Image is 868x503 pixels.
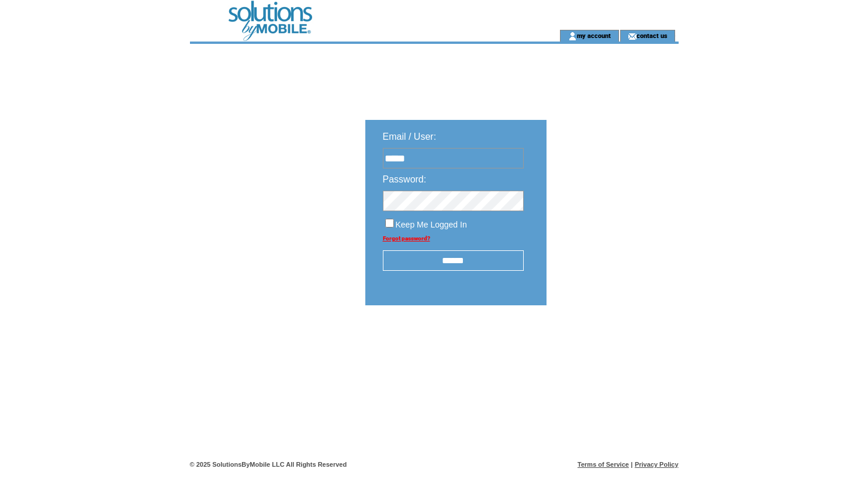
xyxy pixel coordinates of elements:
[568,32,577,41] img: account_icon.gif
[383,235,430,242] a: Forgot password?
[190,461,347,468] span: © 2025 SolutionsByMobile LLC All Rights Reserved
[577,461,629,468] a: Terms of Service
[628,32,637,41] img: contact_us_icon.gif
[580,335,639,349] img: transparent.png
[635,461,679,468] a: Privacy Policy
[383,174,427,184] span: Password:
[637,32,668,39] a: contact us
[577,32,611,39] a: my account
[396,220,467,229] span: Keep Me Logged In
[631,461,632,468] span: |
[383,132,437,142] span: Email / User:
